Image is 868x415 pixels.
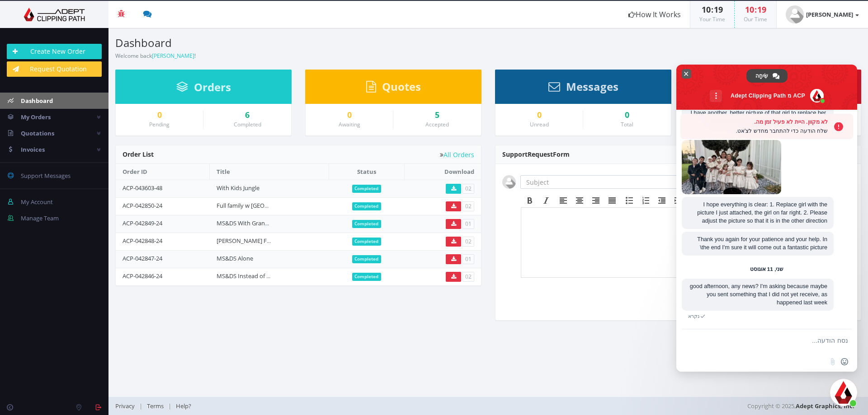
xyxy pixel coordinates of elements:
[746,69,788,83] a: שִׂיחָה
[830,379,857,406] a: סגור צ'אט
[528,150,553,159] span: Request
[604,195,620,206] div: Justify
[7,44,102,59] a: Create New Order
[352,273,382,281] span: Completed
[217,184,259,192] a: With Kids Jungle
[744,15,767,23] small: Our Time
[796,402,854,410] a: Adept Graphics, Inc.
[123,111,196,120] a: 0
[548,84,618,93] a: Messages
[115,397,613,415] div: | |
[142,402,168,410] a: Terms
[329,164,405,180] th: Status
[685,117,828,126] span: לא מקוון. היית לא פעיל זמן מה.
[699,15,725,23] small: Your Time
[786,5,804,23] img: user_default.jpg
[566,79,618,94] span: Messages
[637,195,654,206] div: Numbered list
[21,172,71,180] span: Support Messages
[339,121,360,128] small: Awaiting
[21,97,53,105] span: Dashboard
[806,10,853,19] strong: [PERSON_NAME]
[502,175,516,189] img: user_default.jpg
[757,4,766,15] span: 19
[690,283,827,306] span: good afternoon, any news? I'm asking because maybe you sent something that I did not yet receive,...
[366,84,421,93] a: Quotes
[702,4,711,15] span: 10
[21,129,54,137] span: Quotations
[682,69,691,79] span: סגור צ'אט
[747,401,854,410] span: Copyright © 2025,
[123,254,162,262] a: ACP-042847-24
[152,52,194,60] a: [PERSON_NAME]
[750,267,784,272] div: שני, 11 אוגוסט
[352,220,382,228] span: Completed
[841,358,848,365] span: הוספת אימוג׳י
[522,195,538,206] div: Bold
[755,69,768,83] span: שִׂיחָה
[210,111,284,120] a: 6
[382,79,421,94] span: Quotes
[176,85,231,93] a: Orders
[530,121,549,128] small: Unread
[217,237,281,245] a: [PERSON_NAME] Family
[404,164,481,180] th: Download
[714,4,723,15] span: 19
[21,198,53,206] span: My Account
[521,208,853,277] iframe: Rich Text Area. Press ALT-F9 for menu. Press ALT-F10 for toolbar. Press ALT-0 for help
[21,214,59,222] span: Manage Team
[590,111,664,120] div: 0
[711,4,714,15] span: :
[217,272,280,280] a: MS&DS Instead of Bride
[697,236,827,251] span: Thank you again for your patience and your help. In the end I'm sure it will come out a fantastic...
[571,195,588,206] div: Align center
[621,121,633,128] small: Total
[115,37,481,49] h3: Dashboard
[502,150,570,159] span: Support Form
[123,201,162,210] a: ACP-042850-24
[688,313,699,319] span: נקרא
[697,201,827,224] span: I hope everything is clear: 1. Replace girl with the picture I just attached, the girl on far rig...
[555,195,571,206] div: Align left
[754,4,757,15] span: :
[149,121,170,128] small: Pending
[21,113,51,121] span: My Orders
[588,195,604,206] div: Align right
[352,238,382,246] span: Completed
[115,52,196,60] small: Welcome back !
[703,329,848,352] textarea: נסח הודעה...
[116,164,210,180] th: Order ID
[21,145,45,154] span: Invoices
[194,79,231,94] span: Orders
[745,4,754,15] span: 10
[7,61,102,77] a: Request Quotation
[123,184,162,192] a: ACP-043603-48
[520,175,680,189] input: Subject
[123,237,162,245] a: ACP-042848-24
[352,202,382,210] span: Completed
[123,219,162,227] a: ACP-042849-24
[217,201,307,210] a: Full family w [GEOGRAPHIC_DATA]
[400,111,474,120] a: 5
[502,111,576,120] a: 0
[312,111,386,120] a: 0
[171,402,196,410] a: Help?
[123,272,162,280] a: ACP-042846-24
[352,185,382,193] span: Completed
[685,126,828,135] span: שלח הודעה כדי להתחבר מחדש לצ'אט.
[538,195,554,206] div: Italic
[619,1,690,28] a: How It Works
[217,254,253,262] a: MS&DS Alone
[210,164,329,180] th: Title
[7,8,102,21] img: Adept Graphics
[621,195,637,206] div: Bullet list
[115,402,139,410] a: Privacy
[234,121,261,128] small: Completed
[440,151,474,158] a: All Orders
[217,219,279,227] a: MS&DS With Grandkids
